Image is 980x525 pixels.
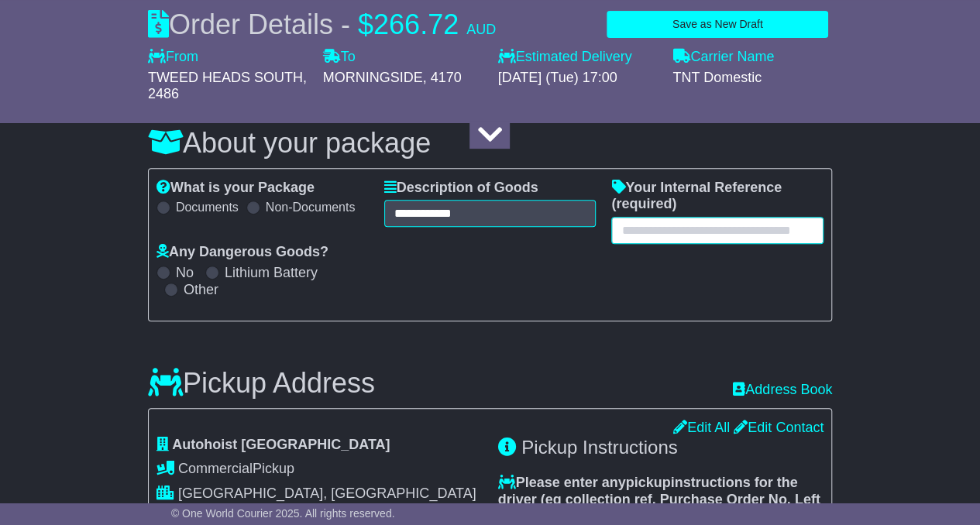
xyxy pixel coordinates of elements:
[673,420,730,435] a: Edit All
[172,437,390,452] span: Autohoist [GEOGRAPHIC_DATA]
[423,70,462,85] span: , 4170
[323,49,356,66] label: To
[626,475,671,490] span: pickup
[497,70,657,87] div: [DATE] (Tue) 17:00
[611,180,824,213] label: Your Internal Reference (required)
[156,180,315,197] label: What is your Package
[148,8,496,41] div: Order Details -
[266,200,356,214] label: Non-Documents
[466,22,496,37] span: AUD
[148,70,307,102] span: , 2486
[497,49,657,66] label: Estimated Delivery
[384,180,538,197] label: Description of Goods
[178,486,476,501] span: [GEOGRAPHIC_DATA], [GEOGRAPHIC_DATA]
[497,475,824,525] label: Please enter any instructions for the driver ( )
[176,265,194,282] label: No
[178,461,253,476] span: Commercial
[358,9,373,40] span: $
[184,282,218,299] label: Other
[373,9,459,40] span: 266.72
[148,368,375,399] h3: Pickup Address
[148,49,198,66] label: From
[672,70,832,87] div: TNT Domestic
[148,128,832,159] h3: About your package
[734,420,824,435] a: Edit Contact
[672,49,774,66] label: Carrier Name
[176,200,239,214] label: Documents
[156,461,483,478] div: Pickup
[497,492,820,524] span: eg collection ref, Purchase Order No, Left at Front Door
[171,507,395,520] span: © One World Courier 2025. All rights reserved.
[148,70,303,85] span: TWEED HEADS SOUTH
[607,11,828,38] button: Save as New Draft
[733,382,832,399] a: Address Book
[521,437,677,458] span: Pickup Instructions
[225,265,318,282] label: Lithium Battery
[323,70,423,85] span: MORNINGSIDE
[156,244,328,261] label: Any Dangerous Goods?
